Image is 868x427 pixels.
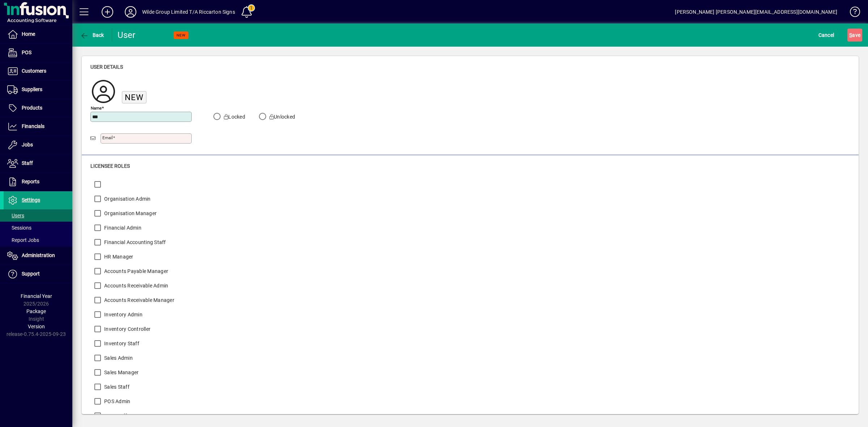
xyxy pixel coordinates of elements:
span: Reports [22,179,39,184]
span: Version [28,324,45,329]
button: Back [78,29,106,42]
a: Sessions [4,222,72,234]
label: Accounts Receivable Admin [103,282,168,289]
span: Users [7,213,24,218]
span: Support [22,271,40,277]
label: Inventory Staff [103,340,139,347]
a: Jobs [4,136,72,154]
span: Customers [22,68,46,74]
span: Settings [22,197,40,203]
a: Users [4,209,72,222]
label: Sales Manager [103,369,139,376]
span: Package [26,308,46,314]
a: Products [4,99,72,117]
div: [PERSON_NAME] [PERSON_NAME][EMAIL_ADDRESS][DOMAIN_NAME] [675,6,837,18]
span: Staff [22,160,33,166]
span: Licensee roles [90,163,130,169]
span: Financial Year [21,293,52,299]
a: Administration [4,247,72,265]
label: Accounts Receivable Manager [103,296,174,304]
span: S [849,32,852,38]
span: Report Jobs [7,237,39,243]
a: POS [4,44,72,62]
label: Organisation Manager [103,210,157,217]
label: HR Manager [103,253,133,260]
label: POS Staff [103,412,127,419]
span: Home [22,31,35,37]
span: Products [22,105,42,111]
span: ave [849,29,860,41]
label: Unlocked [268,113,295,120]
label: Organisation Admin [103,195,151,202]
app-page-header-button: Back [72,29,112,42]
a: Report Jobs [4,234,72,246]
button: Profile [119,5,142,18]
span: POS [22,50,31,55]
span: Suppliers [22,86,42,92]
mat-label: Email [102,135,113,140]
label: Inventory Controller [103,325,150,333]
span: Financials [22,123,44,129]
span: Cancel [818,29,834,41]
label: Financial Accounting Staff [103,239,166,246]
label: POS Admin [103,398,130,405]
button: Add [96,5,119,18]
label: Financial Admin [103,224,141,231]
a: Suppliers [4,81,72,99]
a: Reports [4,173,72,191]
span: Administration [22,252,55,258]
span: Sessions [7,225,31,231]
a: Knowledge Base [844,1,859,25]
span: NEW [176,33,186,38]
mat-label: Name [91,105,102,110]
button: Cancel [817,29,836,42]
span: User details [90,64,123,70]
span: Jobs [22,142,33,148]
label: Inventory Admin [103,311,142,318]
label: Sales Staff [103,383,129,390]
span: Back [80,32,104,38]
label: Accounts Payable Manager [103,268,168,275]
button: Save [847,29,862,42]
label: Sales Admin [103,354,133,362]
div: Wilde Group Limited T/A Riccarton Signs [142,6,235,18]
span: New [125,93,144,102]
a: Financials [4,118,72,136]
a: Home [4,25,72,43]
a: Staff [4,154,72,172]
div: User [118,29,148,41]
a: Support [4,265,72,283]
a: Customers [4,62,72,80]
label: Locked [222,113,245,120]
